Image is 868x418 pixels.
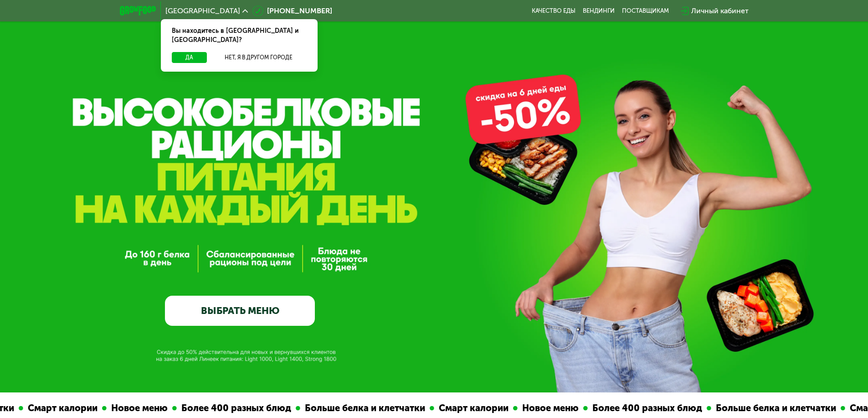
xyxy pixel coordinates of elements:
[622,7,669,15] div: поставщикам
[583,7,615,15] a: Вендинги
[405,401,484,415] div: Смарт калории
[165,296,315,326] a: ВЫБРАТЬ МЕНЮ
[165,7,240,15] span: [GEOGRAPHIC_DATA]
[691,5,749,16] div: Личный кабинет
[211,52,307,63] button: Нет, я в другом городе
[532,7,575,15] a: Качество еды
[77,401,143,415] div: Новое меню
[252,5,332,16] a: [PHONE_NUMBER]
[271,401,401,415] div: Больше белка и клетчатки
[682,401,812,415] div: Больше белка и клетчатки
[559,401,678,415] div: Более 400 разных блюд
[488,401,554,415] div: Новое меню
[161,19,318,52] div: Вы находитесь в [GEOGRAPHIC_DATA] и [GEOGRAPHIC_DATA]?
[172,52,207,63] button: Да
[148,401,267,415] div: Более 400 разных блюд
